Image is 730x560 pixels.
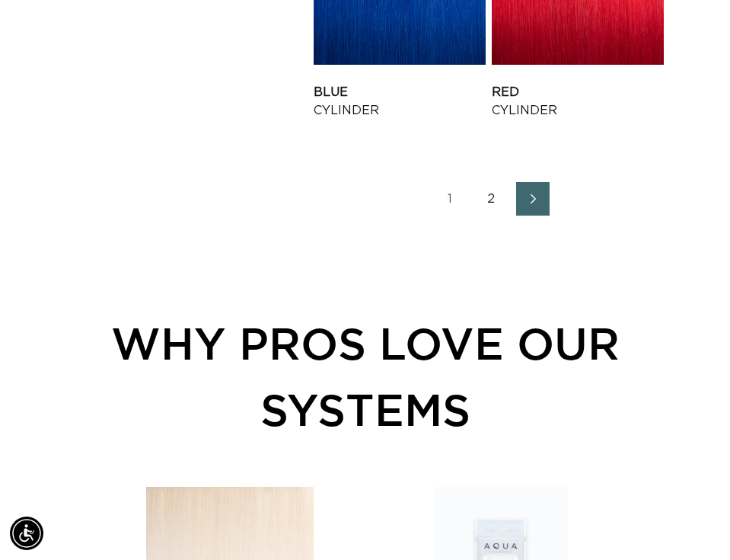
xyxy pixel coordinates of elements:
[475,182,508,216] a: Page 2
[516,182,550,216] a: Next page
[61,310,669,443] div: WHY PROS LOVE OUR SYSTEMS
[314,83,486,120] a: Blue Cylinder
[492,83,664,120] a: Red Cylinder
[10,517,43,550] div: Accessibility Menu
[314,182,669,216] nav: Pagination
[434,182,467,216] a: Page 1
